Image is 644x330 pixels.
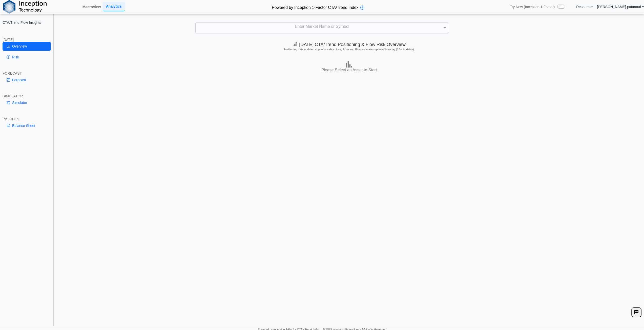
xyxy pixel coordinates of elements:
[3,71,51,76] div: FORECAST
[3,121,51,130] a: Balance Sheet
[3,20,51,25] h2: CTA/Trend Flow Insights
[293,42,406,47] span: [DATE] CTA/Trend Positioning & Flow Risk Overview
[196,23,449,33] div: Enter Market Name or Symbol
[3,53,51,61] a: Risk
[80,3,103,11] a: MacroView
[576,5,593,9] a: Resources
[3,37,51,42] div: [DATE]
[3,76,51,84] a: Forecast
[597,5,644,9] a: [PERSON_NAME].paturaud
[55,68,643,73] h3: Please Select an Asset to Start
[3,94,51,98] div: SIMULATOR
[270,3,360,10] h2: Powered by Inception 1-Factor CTA/Trend Index
[3,42,51,51] a: Overview
[57,48,641,51] h5: Positioning data updated at previous day close; Price and Flow estimates updated intraday (15-min...
[3,117,51,121] div: INSIGHTS
[510,5,555,9] span: Try New (Inception 1-Factor)
[103,2,125,11] a: Analytics
[346,61,352,68] img: bar-chart.png
[3,98,51,107] a: Simulator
